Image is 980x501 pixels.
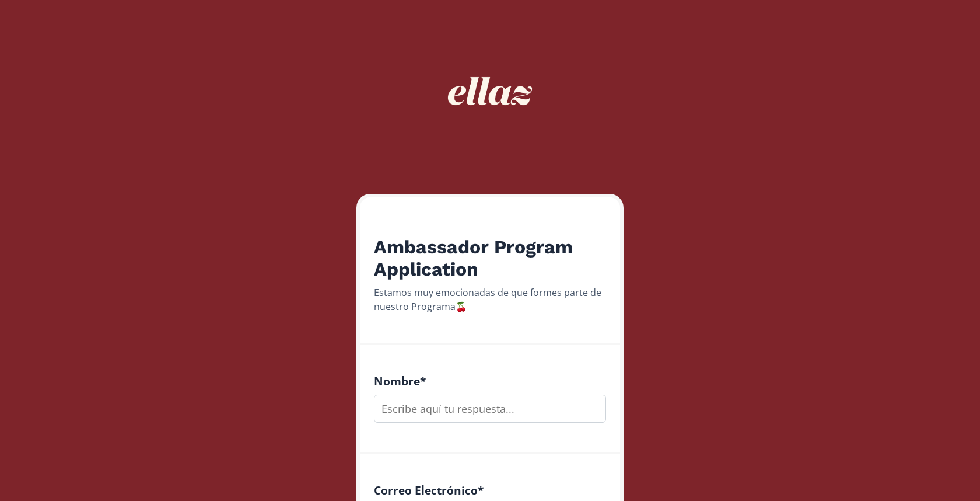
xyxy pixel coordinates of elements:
[374,286,606,314] div: Estamos muy emocionadas de que formes parte de nuestro Programa🍒
[374,374,606,388] h4: Nombre *
[374,236,606,281] h2: Ambassador Program Application
[374,395,606,423] input: Escribe aquí tu respuesta...
[374,483,606,497] h4: Correo Electrónico *
[437,39,542,144] img: nKmKAABZpYV7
